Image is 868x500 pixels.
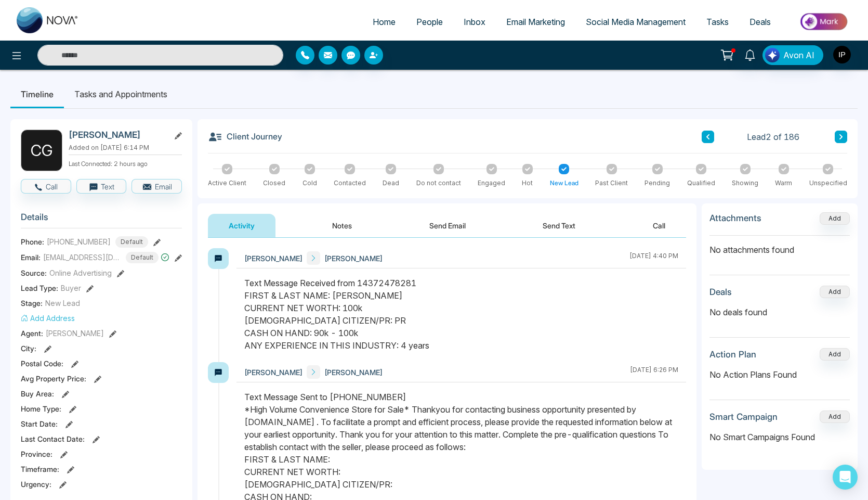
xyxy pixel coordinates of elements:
[786,10,862,33] img: Market-place.gif
[17,7,79,33] img: Nova CRM Logo
[244,253,303,264] span: [PERSON_NAME]
[629,251,678,265] div: [DATE] 4:40 PM
[47,236,111,247] span: [PHONE_NUMBER]
[21,267,47,278] span: Source:
[709,349,756,360] h3: Action Plan
[820,286,850,298] button: Add
[69,143,182,152] p: Added on [DATE] 6:14 PM
[69,130,165,140] h2: [PERSON_NAME]
[49,267,112,278] span: Online Advertising
[21,298,43,309] span: Stage:
[453,12,496,32] a: Inbox
[595,178,628,188] div: Past Client
[115,236,148,248] span: Default
[21,433,85,444] span: Last Contact Date :
[709,431,850,443] p: No Smart Campaigns Found
[550,178,578,188] div: New Lead
[21,403,61,414] span: Home Type :
[21,343,36,354] span: City :
[21,358,63,369] span: Postal Code :
[809,178,847,188] div: Unspecified
[208,178,246,188] div: Active Client
[406,12,453,32] a: People
[739,12,781,32] a: Deals
[416,17,443,27] span: People
[575,12,696,32] a: Social Media Management
[21,388,54,399] span: Buy Area :
[46,328,104,339] span: [PERSON_NAME]
[506,17,565,27] span: Email Marketing
[64,80,178,108] li: Tasks and Appointments
[706,17,729,27] span: Tasks
[208,130,282,144] h3: Client Journey
[709,412,778,422] h3: Smart Campaign
[21,130,62,171] div: C G
[709,306,850,318] p: No deals found
[21,418,58,429] span: Start Date :
[409,214,486,237] button: Send Email
[747,131,799,143] span: Lead 2 of 186
[775,178,792,188] div: Warm
[61,283,81,293] span: Buyer
[522,178,533,188] div: Hot
[21,313,75,324] button: Add Address
[362,12,406,32] a: Home
[632,214,686,237] button: Call
[131,179,182,194] button: Email
[21,283,58,293] span: Lead Type:
[732,178,758,188] div: Showing
[820,212,850,225] button: Add
[496,12,575,32] a: Email Marketing
[21,373,86,384] span: Avg Property Price :
[687,178,715,188] div: Qualified
[464,17,485,27] span: Inbox
[21,236,44,247] span: Phone:
[21,179,71,194] button: Call
[762,45,823,65] button: Avon AI
[833,46,851,63] img: User Avatar
[21,448,52,459] span: Province :
[709,236,850,256] p: No attachments found
[21,212,182,228] h3: Details
[244,367,303,378] span: [PERSON_NAME]
[303,178,317,188] div: Cold
[373,17,396,27] span: Home
[43,252,121,263] span: [EMAIL_ADDRESS][DOMAIN_NAME]
[820,213,850,222] span: Add
[709,287,732,297] h3: Deals
[76,179,127,194] button: Text
[324,367,383,378] span: [PERSON_NAME]
[696,12,739,32] a: Tasks
[765,48,780,62] img: Lead Flow
[334,178,366,188] div: Contacted
[820,411,850,423] button: Add
[21,328,43,339] span: Agent:
[709,213,761,223] h3: Attachments
[208,214,275,237] button: Activity
[311,214,373,237] button: Notes
[21,252,41,263] span: Email:
[783,49,814,61] span: Avon AI
[126,252,159,263] span: Default
[21,464,59,475] span: Timeframe :
[263,178,285,188] div: Closed
[45,298,80,309] span: New Lead
[21,479,51,490] span: Urgency :
[10,80,64,108] li: Timeline
[645,178,670,188] div: Pending
[324,253,383,264] span: [PERSON_NAME]
[630,365,678,379] div: [DATE] 6:26 PM
[383,178,399,188] div: Dead
[69,157,182,169] p: Last Connected: 2 hours ago
[820,348,850,361] button: Add
[749,17,771,27] span: Deals
[709,368,850,381] p: No Action Plans Found
[833,465,858,490] div: Open Intercom Messenger
[478,178,505,188] div: Engaged
[522,214,596,237] button: Send Text
[416,178,461,188] div: Do not contact
[586,17,686,27] span: Social Media Management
